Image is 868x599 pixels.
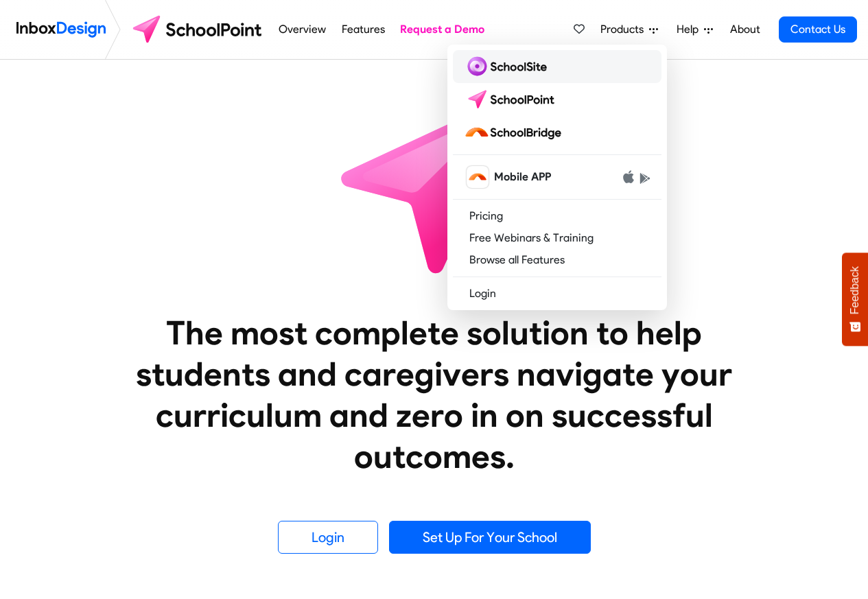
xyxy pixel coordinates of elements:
a: Login [453,283,661,305]
span: Mobile APP [494,169,551,185]
a: Features [338,16,388,43]
a: Set Up For Your School [389,521,591,554]
a: Login [278,521,378,554]
a: Overview [275,16,330,43]
a: Pricing [453,205,661,227]
img: icon_schoolpoint.svg [311,60,558,307]
img: schoolbridge logo [464,121,567,143]
span: Help [677,21,704,38]
span: Feedback [849,266,861,314]
a: Contact Us [779,16,857,43]
img: schoolpoint logo [464,89,561,110]
a: Free Webinars & Training [453,227,661,249]
a: schoolbridge icon Mobile APP [453,161,661,193]
a: About [726,16,764,43]
img: schoolpoint logo [126,13,271,46]
a: Request a Demo [397,16,489,43]
span: Products [600,21,649,38]
div: Products [447,45,667,310]
a: Help [671,16,718,43]
button: Feedback - Show survey [842,252,868,346]
heading: The most complete solution to help students and caregivers navigate your curriculum and zero in o... [108,312,760,477]
img: schoolsite logo [464,56,552,78]
a: Products [595,16,664,43]
a: Browse all Features [453,249,661,271]
img: schoolbridge icon [467,166,489,188]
